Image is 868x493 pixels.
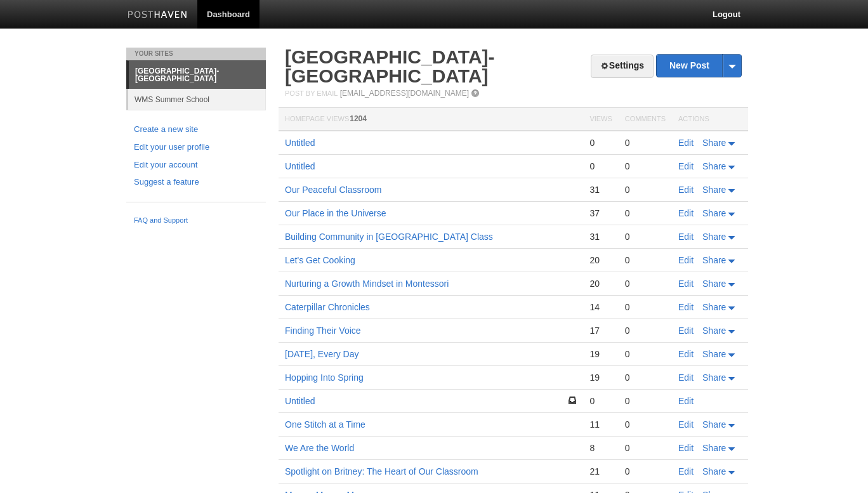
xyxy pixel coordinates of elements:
th: Comments [619,108,672,131]
a: Edit [678,396,694,406]
span: Share [702,279,726,289]
a: Edit [678,302,694,312]
a: Edit [678,466,694,477]
a: Edit [678,161,694,171]
a: Edit [678,349,694,359]
a: Edit [678,419,694,430]
div: 0 [589,395,612,407]
a: Untitled [285,138,315,148]
span: Share [702,443,726,453]
a: Untitled [285,396,315,406]
span: Share [702,185,726,195]
div: 0 [625,207,666,219]
a: Building Community in [GEOGRAPHIC_DATA] Class [285,232,493,242]
div: 21 [589,466,612,477]
a: Edit [678,208,694,218]
span: Share [702,349,726,359]
div: 20 [589,254,612,266]
div: 0 [589,161,612,172]
a: Hopping Into Spring [285,372,364,383]
div: 11 [589,419,612,430]
span: Share [702,372,726,383]
a: Edit [678,325,694,336]
a: Finding Their Voice [285,325,361,336]
div: 0 [625,278,666,289]
a: Nurturing a Growth Mindset in Montessori [285,279,449,289]
a: FAQ and Support [134,215,258,227]
div: 8 [589,442,612,454]
a: Create a new site [134,123,258,136]
span: Share [702,208,726,218]
a: Edit your account [134,159,258,172]
a: Edit [678,372,694,383]
a: [EMAIL_ADDRESS][DOMAIN_NAME] [340,89,469,98]
span: Share [702,232,726,242]
div: 37 [589,207,612,219]
span: Share [702,138,726,148]
span: Share [702,466,726,477]
a: Edit [678,185,694,195]
span: Share [702,302,726,312]
div: 0 [625,254,666,266]
span: Share [702,419,726,430]
div: 31 [589,231,612,242]
a: Our Peaceful Classroom [285,185,382,195]
img: Posthaven-bar [128,11,188,20]
div: 14 [589,301,612,313]
th: Actions [672,108,748,131]
span: 1204 [350,114,367,123]
a: One Stitch at a Time [285,419,365,430]
a: Edit your user profile [134,141,258,154]
a: Suggest a feature [134,176,258,189]
span: Share [702,255,726,265]
li: Your Sites [126,48,266,60]
a: [GEOGRAPHIC_DATA]- [GEOGRAPHIC_DATA] [285,46,495,86]
a: Settings [591,55,654,78]
div: 19 [589,372,612,383]
a: We Are the World [285,443,354,453]
div: 0 [625,231,666,242]
a: New Post [657,55,741,77]
th: Views [583,108,618,131]
th: Homepage Views [279,108,583,131]
div: 0 [625,325,666,336]
div: 0 [625,161,666,172]
a: Edit [678,443,694,453]
div: 0 [625,137,666,148]
span: Share [702,161,726,171]
a: Caterpillar Chronicles [285,302,370,312]
div: 19 [589,348,612,360]
a: Edit [678,138,694,148]
a: Edit [678,255,694,265]
a: Spotlight on Britney: The Heart of Our Classroom [285,466,478,477]
div: 31 [589,184,612,195]
a: Edit [678,279,694,289]
div: 20 [589,278,612,289]
span: Share [702,325,726,336]
div: 17 [589,325,612,336]
span: Post by Email [285,89,338,97]
div: 0 [625,395,666,407]
div: 0 [625,466,666,477]
a: [GEOGRAPHIC_DATA]- [GEOGRAPHIC_DATA] [129,61,266,89]
div: 0 [589,137,612,148]
a: Edit [678,232,694,242]
a: Let's Get Cooking [285,255,355,265]
div: 0 [625,372,666,383]
div: 0 [625,419,666,430]
a: [DATE], Every Day [285,349,358,359]
a: WMS Summer School [128,89,266,110]
a: Untitled [285,161,315,171]
div: 0 [625,348,666,360]
div: 0 [625,301,666,313]
div: 0 [625,442,666,454]
a: Our Place in the Universe [285,208,386,218]
div: 0 [625,184,666,195]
